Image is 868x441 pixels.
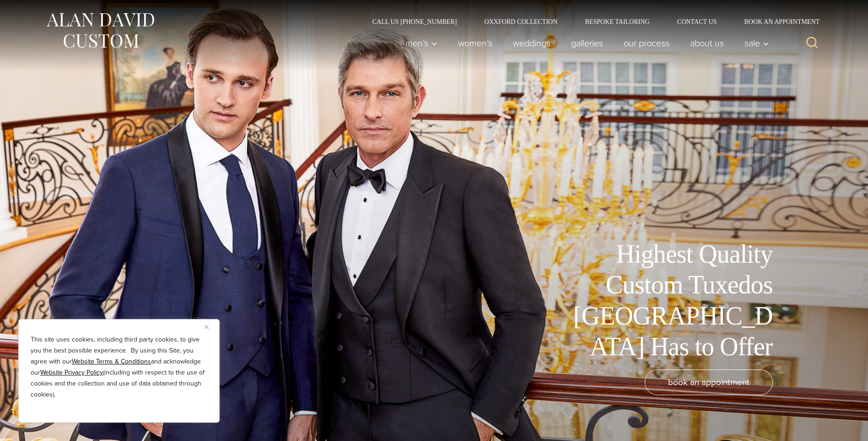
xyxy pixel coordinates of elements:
nav: Secondary Navigation [359,18,823,25]
nav: Primary Navigation [395,34,774,52]
a: Call Us [PHONE_NUMBER] [359,18,471,25]
img: Close [205,325,209,329]
p: This site uses cookies, including third party cookies, to give you the best possible experience. ... [31,334,207,400]
a: weddings [502,34,561,52]
a: Women’s [447,34,502,52]
a: Book an Appointment [730,18,823,25]
a: Galleries [561,34,613,52]
a: Contact Us [663,18,731,25]
button: Close [205,321,216,332]
a: Website Terms & Conditions [72,357,151,366]
a: book an appointment [645,369,773,395]
img: Alan David Custom [45,10,155,51]
a: Website Privacy Policy [40,368,103,377]
a: Bespoke Tailoring [571,18,663,25]
a: Our Process [613,34,679,52]
a: Oxxford Collection [470,18,571,25]
h1: Highest Quality Custom Tuxedos [GEOGRAPHIC_DATA] Has to Offer [567,239,773,362]
span: book an appointment [668,375,749,389]
span: Men’s [405,39,437,48]
a: About Us [679,34,734,52]
span: Sale [744,39,769,48]
button: View Search Form [801,32,823,54]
